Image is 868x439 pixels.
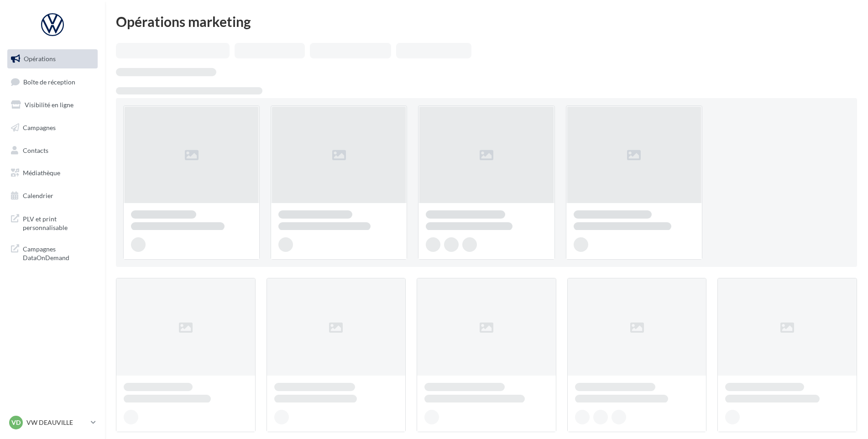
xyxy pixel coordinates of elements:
span: PLV et print personnalisable [23,213,94,232]
a: PLV et print personnalisable [5,209,99,236]
span: Calendrier [23,192,53,199]
a: Contacts [5,141,99,160]
span: Visibilité en ligne [25,101,73,109]
span: Contacts [23,146,48,154]
span: Campagnes [23,124,56,131]
span: Boîte de réception [23,78,75,85]
span: VD [11,418,21,427]
span: Campagnes DataOnDemand [23,243,94,262]
a: Visibilité en ligne [5,95,99,115]
a: VD VW DEAUVILLE [7,414,98,431]
p: VW DEAUVILLE [26,418,87,427]
a: Campagnes [5,118,99,137]
a: Boîte de réception [5,72,99,92]
a: Campagnes DataOnDemand [5,239,99,266]
a: Opérations [5,49,99,68]
a: Médiathèque [5,163,99,183]
a: Calendrier [5,186,99,205]
div: Opérations marketing [116,15,857,28]
span: Opérations [24,55,56,63]
span: Médiathèque [23,169,60,177]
